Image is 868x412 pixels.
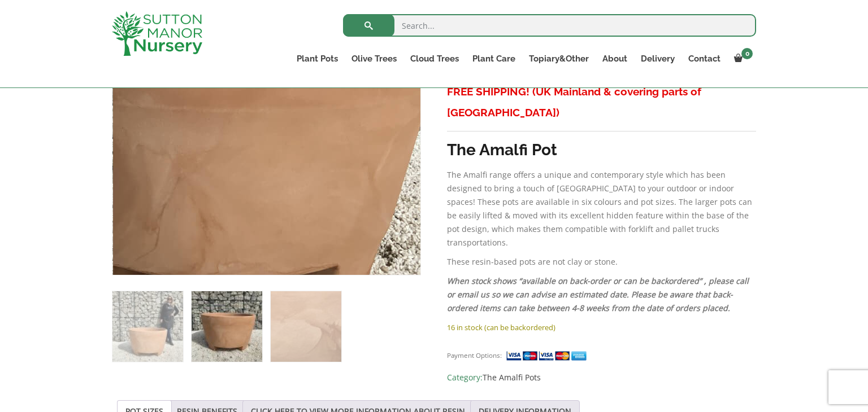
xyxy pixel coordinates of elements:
img: payment supported [506,350,591,362]
p: The Amalfi range offers a unique and contemporary style which has been designed to bring a touch ... [447,168,756,249]
em: When stock shows “available on back-order or can be backordered” , please call or email us so we ... [447,275,749,313]
a: Olive Trees [345,51,403,67]
strong: The Amalfi Pot [447,141,557,159]
a: About [596,51,634,67]
a: 0 [727,51,756,67]
a: Contact [682,51,727,67]
small: Payment Options: [447,351,502,360]
input: Search... [343,14,756,37]
img: logo [112,11,202,56]
p: These resin-based pots are not clay or stone. [447,255,756,269]
a: Plant Pots [290,51,345,67]
p: 16 in stock (can be backordered) [447,321,756,334]
a: Cloud Trees [403,51,466,67]
img: The Amalfi Pot 100 Colour Terracotta - Image 3 [271,291,341,362]
a: Plant Care [466,51,522,67]
a: Topiary&Other [522,51,596,67]
a: The Amalfi Pots [483,372,541,383]
img: The Amalfi Pot 100 Colour Terracotta - Image 2 [192,291,262,362]
span: 0 [741,48,753,59]
span: Category: [447,371,756,384]
a: Delivery [634,51,682,67]
img: The Amalfi Pot 100 Colour Terracotta [112,291,183,362]
h3: FREE SHIPPING! (UK Mainland & covering parts of [GEOGRAPHIC_DATA]) [447,81,756,123]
